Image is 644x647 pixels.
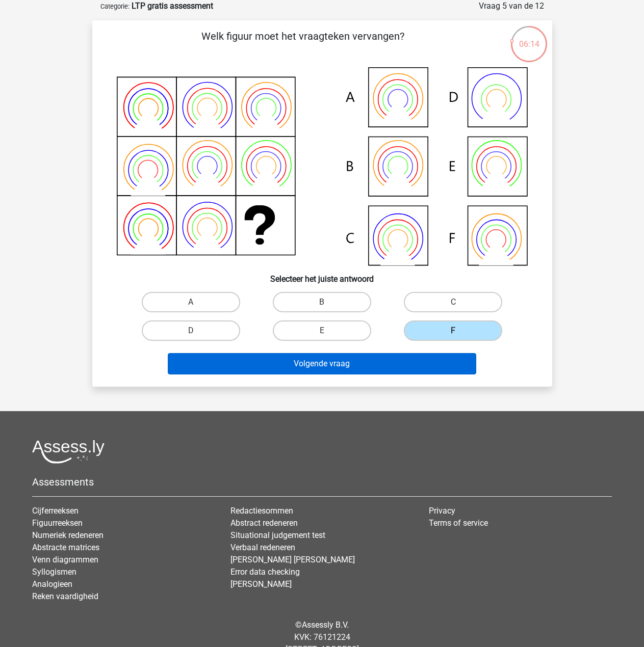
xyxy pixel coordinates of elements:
a: Cijferreeksen [32,506,79,516]
img: Assessly logo [32,440,105,464]
label: F [404,320,502,341]
a: Redactiesommen [230,506,293,516]
a: Terms of service [429,518,488,528]
label: D [142,320,240,341]
a: Privacy [429,506,455,516]
a: Venn diagrammen [32,555,98,564]
small: Categorie: [100,3,130,10]
button: Volgende vraag [168,353,476,374]
a: [PERSON_NAME] [PERSON_NAME] [230,555,355,564]
a: Figuurreeksen [32,518,83,528]
h5: Assessments [32,476,612,488]
a: Assessly B.V. [302,620,349,630]
div: 06:14 [510,25,548,50]
a: Syllogismen [32,567,76,577]
a: Verbaal redeneren [230,543,295,552]
label: A [142,292,240,312]
a: Abstract redeneren [230,518,298,528]
a: Situational judgement test [230,530,325,540]
a: Reken vaardigheid [32,591,98,601]
a: Analogieen [32,579,72,589]
h6: Selecteer het juiste antwoord [109,266,536,284]
a: [PERSON_NAME] [230,579,292,589]
label: E [273,320,371,341]
strong: LTP gratis assessment [132,1,213,11]
a: Error data checking [230,567,300,577]
p: Welk figuur moet het vraagteken vervangen? [109,29,498,59]
label: B [273,292,371,312]
label: C [404,292,502,312]
a: Numeriek redeneren [32,530,104,540]
a: Abstracte matrices [32,543,99,552]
